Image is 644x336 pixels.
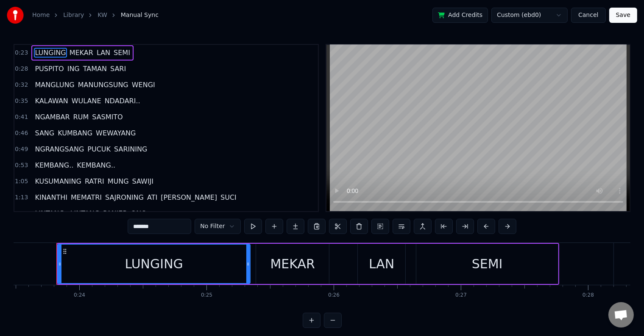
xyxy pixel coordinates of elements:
[95,128,137,138] span: WEWAYANG
[15,193,28,202] span: 1:13
[15,145,28,154] span: 0:49
[270,254,315,273] div: MEKAR
[67,64,81,74] span: ING
[583,292,594,299] div: 0:28
[15,97,28,105] span: 0:35
[15,81,28,89] span: 0:32
[34,176,82,186] span: KUSUMANING
[76,160,116,170] span: KEMBANG..
[86,144,112,154] span: PUCUK
[84,176,105,186] span: RATRI
[107,176,130,186] span: MUNG
[15,65,28,73] span: 0:28
[74,292,85,299] div: 0:24
[102,209,128,218] span: PANJER
[34,64,64,74] span: PUSPITO
[72,112,90,122] span: RUM
[70,209,100,218] span: LINTANG
[34,48,67,58] span: LUNGING
[15,209,28,218] span: 1:21
[34,160,74,170] span: KEMBANG..
[34,96,69,106] span: KALAWAN
[15,49,28,57] span: 0:23
[63,11,84,19] a: Library
[69,48,94,58] span: MEKAR
[609,8,637,23] button: Save
[57,128,93,138] span: KUMBANG
[15,113,28,121] span: 0:41
[7,7,24,24] img: youka
[432,8,488,23] button: Add Credits
[328,292,340,299] div: 0:26
[77,80,129,90] span: MANUNGSUNG
[32,11,50,19] a: Home
[131,80,156,90] span: WENGI
[201,292,212,299] div: 0:25
[608,302,634,328] div: Obrolan terbuka
[113,48,131,58] span: SEMI
[34,128,55,138] span: SANG
[113,144,148,154] span: SARINING
[71,96,102,106] span: WULANE
[131,176,155,186] span: SAWIJI
[34,112,70,122] span: NGAMBAR
[34,193,68,202] span: KINANTHI
[96,48,111,58] span: LAN
[369,254,394,273] div: LAN
[15,129,28,138] span: 0:46
[70,193,103,202] span: MEMATRI
[571,8,605,23] button: Cancel
[455,292,467,299] div: 0:27
[109,64,127,74] span: SARI
[15,161,28,170] span: 0:53
[125,254,183,273] div: LUNGING
[98,11,107,19] a: KW
[32,11,159,19] nav: breadcrumb
[34,80,75,90] span: MANGLUNG
[82,64,108,74] span: TAMAN
[34,209,67,218] span: LINTANG-
[472,254,503,273] div: SEMI
[104,193,145,202] span: SAJRONING
[34,144,85,154] span: NGRANGSANG
[160,193,218,202] span: [PERSON_NAME]
[91,112,123,122] span: SASMITO
[130,209,148,218] span: ONO
[220,193,237,202] span: SUCI
[104,96,141,106] span: NDADARI..
[146,193,158,202] span: ATI
[15,177,28,186] span: 1:05
[121,11,159,19] span: Manual Sync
